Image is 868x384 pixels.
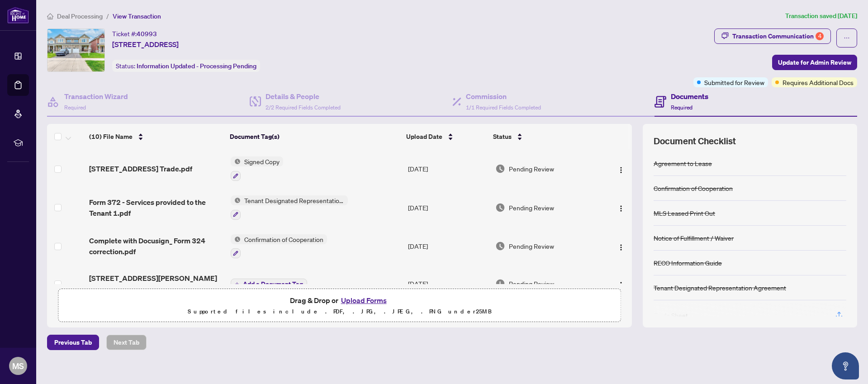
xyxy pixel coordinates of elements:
[404,149,492,188] td: [DATE]
[137,30,157,38] span: 40993
[617,244,625,251] img: Logo
[509,241,554,251] span: Pending Review
[235,282,239,286] span: plus
[231,234,241,244] img: Status Icon
[47,335,99,350] button: Previous Tab
[403,124,490,149] th: Upload Date
[338,294,389,306] button: Upload Forms
[54,335,92,350] span: Previous Tab
[266,91,341,102] h4: Details & People
[614,161,628,176] button: Logo
[241,234,327,244] span: Confirmation of Cooperation
[64,306,615,317] p: Supported files include .PDF, .JPG, .JPEG, .PNG under 25 MB
[226,124,402,149] th: Document Tag(s)
[231,195,348,220] button: Status IconTenant Designated Representation Agreement
[509,279,554,289] span: Pending Review
[495,203,505,213] img: Document Status
[113,12,161,20] span: View Transaction
[495,164,505,174] img: Document Status
[654,208,715,218] div: MLS Leased Print Out
[704,77,764,87] span: Submitted for Review
[89,273,223,294] span: [STREET_ADDRESS][PERSON_NAME] to Review.pdf
[654,283,786,293] div: Tenant Designated Representation Agreement
[89,163,192,174] span: [STREET_ADDRESS] Trade.pdf
[231,279,307,289] button: Add a Document Tag
[58,289,621,322] span: Drag & Drop orUpload FormsSupported files include .PDF, .JPG, .JPEG, .PNG under25MB
[466,91,541,102] h4: Commission
[266,104,341,111] span: 2/2 Required Fields Completed
[89,235,223,257] span: Complete with Docusign_ Form 324 correction.pdf
[106,11,109,21] li: /
[509,164,554,174] span: Pending Review
[290,294,389,306] span: Drag & Drop or
[231,156,241,166] img: Status Icon
[783,77,854,87] span: Requires Additional Docs
[241,195,348,205] span: Tenant Designated Representation Agreement
[404,265,492,302] td: [DATE]
[404,227,492,266] td: [DATE]
[614,200,628,215] button: Logo
[844,35,850,41] span: ellipsis
[241,156,283,166] span: Signed Copy
[106,335,147,350] button: Next Tab
[509,203,554,213] span: Pending Review
[617,166,625,174] img: Logo
[64,104,86,111] span: Required
[12,360,24,372] span: MS
[495,279,505,289] img: Document Status
[89,132,133,142] span: (10) File Name
[85,124,227,149] th: (10) File Name
[404,188,492,227] td: [DATE]
[495,241,505,251] img: Document Status
[671,104,693,111] span: Required
[832,352,859,379] button: Open asap
[231,195,241,205] img: Status Icon
[57,12,103,20] span: Deal Processing
[137,62,256,70] span: Information Updated - Processing Pending
[112,28,157,39] div: Ticket #:
[406,132,442,142] span: Upload Date
[732,29,824,43] div: Transaction Communication
[671,91,708,102] h4: Documents
[231,278,307,289] button: Add a Document Tag
[7,7,29,24] img: logo
[489,124,598,149] th: Status
[772,55,857,70] button: Update for Admin Review
[112,39,179,50] span: [STREET_ADDRESS]
[466,104,541,111] span: 1/1 Required Fields Completed
[89,197,223,218] span: Form 372 - Services provided to the Tenant 1.pdf
[617,281,625,289] img: Logo
[47,29,104,71] img: IMG-W12218951_1.jpg
[714,28,831,44] button: Transaction Communication4
[785,11,857,21] article: Transaction saved [DATE]
[654,158,712,168] div: Agreement to Lease
[614,276,628,291] button: Logo
[493,132,512,142] span: Status
[614,239,628,253] button: Logo
[243,281,303,287] span: Add a Document Tag
[654,258,722,268] div: RECO Information Guide
[64,91,128,102] h4: Transaction Wizard
[654,233,734,243] div: Notice of Fulfillment / Waiver
[617,205,625,212] img: Logo
[778,55,851,70] span: Update for Admin Review
[112,60,260,72] div: Status:
[231,234,327,259] button: Status IconConfirmation of Cooperation
[231,156,283,181] button: Status IconSigned Copy
[654,183,733,193] div: Confirmation of Cooperation
[47,13,53,19] span: home
[816,32,824,40] div: 4
[654,135,736,147] span: Document Checklist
